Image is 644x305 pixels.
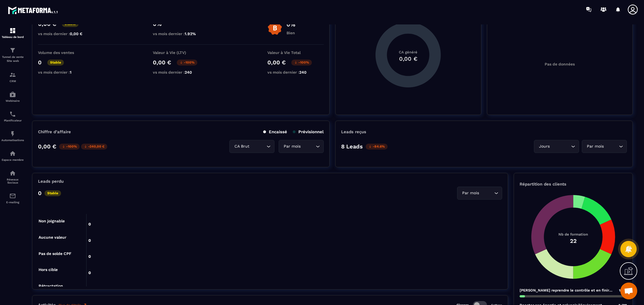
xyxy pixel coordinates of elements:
[1,23,24,43] a: formationformationTableau de bord
[299,70,307,74] span: 240
[291,60,312,65] p: -100%
[9,27,16,34] img: formation
[1,35,24,39] p: Tableau de bord
[39,235,66,240] tspan: Aucune valeur
[1,166,24,188] a: social-networksocial-networkRéseaux Sociaux
[267,59,286,66] p: 0,00 €
[39,219,65,223] tspan: Non joignable
[9,130,16,137] img: automations
[1,126,24,146] a: automationsautomationsAutomatisations
[233,143,251,150] span: CA Brut
[545,62,575,66] p: Pas de données
[263,129,287,134] p: Encaissé
[153,31,209,36] p: vs mois dernier :
[457,187,502,200] div: Search for option
[1,188,24,208] a: emailemailE-mailing
[287,31,295,35] p: Bien
[267,50,324,55] p: Valeur à Vie Total
[1,87,24,107] a: automationsautomationsWebinaire
[1,119,24,122] p: Planificateur
[1,67,24,87] a: formationformationCRM
[153,59,171,66] p: 0,00 €
[480,190,493,196] input: Search for option
[619,288,627,292] span: 1 /22
[44,190,61,196] p: Stable
[1,201,24,204] p: E-mailing
[185,31,196,36] span: 1.92%
[341,129,366,134] p: Leads reçus
[38,50,94,55] p: Volume des ventes
[177,60,197,65] p: -100%
[39,284,63,288] tspan: Rétractation
[1,158,24,161] p: Espace membre
[461,190,480,196] span: Par mois
[70,31,82,36] span: 0,00 €
[9,150,16,157] img: automations
[81,144,107,150] p: -240,00 €
[38,179,64,184] p: Leads perdu
[39,267,58,272] tspan: Hors cible
[39,251,71,256] tspan: Pas de solde CPF
[551,143,570,150] input: Search for option
[520,288,616,292] p: [PERSON_NAME] reprendre le contrôle et en finir avec les fringales
[38,31,94,36] p: vs mois dernier :
[1,55,24,63] p: Tunnel de vente Site web
[38,129,71,134] p: Chiffre d’affaire
[251,143,265,150] input: Search for option
[1,43,24,67] a: formationformationTunnel de vente Site web
[1,146,24,166] a: automationsautomationsEspace membre
[59,144,80,150] p: -100%
[267,70,324,74] p: vs mois dernier :
[293,129,324,134] p: Prévisionnel
[341,143,363,150] p: 8 Leads
[9,170,16,177] img: social-network
[1,99,24,102] p: Webinaire
[605,143,618,150] input: Search for option
[267,21,282,35] img: b-badge-o.b3b20ee6.svg
[1,178,24,184] p: Réseaux Sociaux
[1,80,24,83] p: CRM
[38,143,56,150] p: 0,00 €
[38,59,42,66] p: 0
[9,193,16,199] img: email
[538,143,551,150] span: Jours
[520,182,627,187] p: Répartition des clients
[229,140,274,153] div: Search for option
[9,91,16,98] img: automations
[9,71,16,78] img: formation
[287,21,295,28] p: 0%
[153,70,209,74] p: vs mois dernier :
[38,70,94,74] p: vs mois dernier :
[620,283,637,299] div: Ouvrir le chat
[9,47,16,54] img: formation
[8,5,59,15] img: logo
[9,111,16,118] img: scheduler
[70,70,71,74] span: 1
[47,60,64,65] p: Stable
[1,139,24,142] p: Automatisations
[153,50,209,55] p: Valeur à Vie (LTV)
[582,140,627,153] div: Search for option
[302,143,314,150] input: Search for option
[38,190,42,196] p: 0
[534,140,579,153] div: Search for option
[279,140,324,153] div: Search for option
[185,70,192,74] span: 240
[282,143,302,150] span: Par mois
[366,144,388,150] p: -84.6%
[585,143,605,150] span: Par mois
[1,107,24,126] a: schedulerschedulerPlanificateur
